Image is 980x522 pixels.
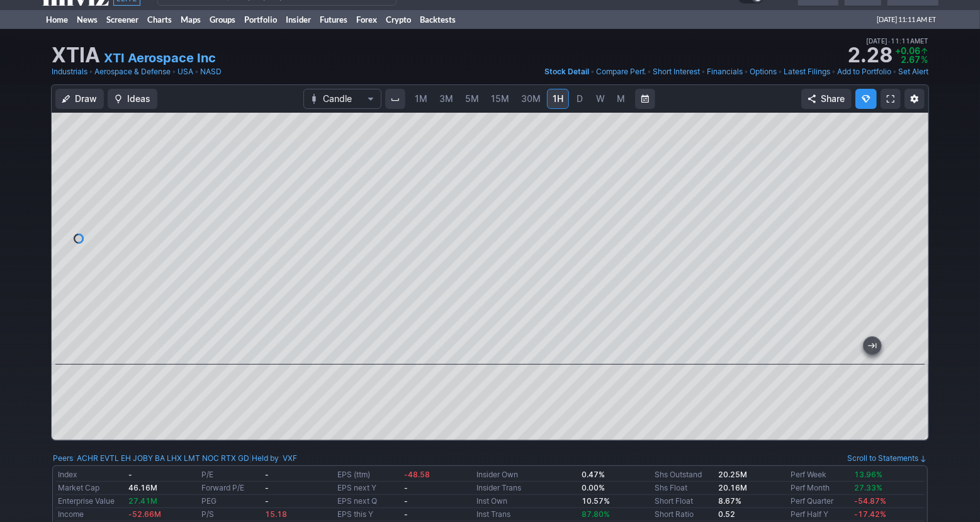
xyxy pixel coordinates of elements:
[53,452,249,465] div: :
[55,89,104,109] button: Draw
[901,54,920,65] span: 2.67
[881,89,901,109] a: Fullscreen
[582,470,605,479] b: 0.47%
[238,452,249,465] a: GD
[553,93,563,104] span: 1H
[335,468,401,482] td: EPS (ttm)
[590,89,611,109] a: W
[718,509,735,519] a: 0.52
[831,65,836,78] span: •
[202,452,219,465] a: NOC
[778,65,782,78] span: •
[55,508,126,521] td: Income
[718,483,747,492] b: 20.16M
[653,65,700,78] a: Short Interest
[133,452,153,465] a: JOBY
[788,482,852,495] td: Perf Month
[898,65,928,78] a: Set Alert
[491,93,509,104] span: 15M
[855,89,877,109] button: Explore new features
[155,452,165,465] a: BA
[887,35,891,47] span: •
[128,496,157,506] span: 27.41M
[283,452,297,465] a: VXF
[801,89,852,109] button: Share
[315,10,352,29] a: Futures
[265,483,269,492] b: -
[474,508,579,521] td: Inst Trans
[167,452,182,465] a: LHX
[75,93,97,105] span: Draw
[459,89,485,109] a: 5M
[265,509,287,519] span: 15.18
[854,470,882,479] span: 13.96%
[265,470,269,479] b: -
[335,495,401,508] td: EPS next Q
[199,482,262,495] td: Forward P/E
[323,93,362,105] span: Candle
[143,10,176,29] a: Charts
[404,509,408,519] b: -
[303,89,381,109] button: Chart Type
[788,495,852,508] td: Perf Quarter
[895,45,920,56] span: +0.06
[515,89,546,109] a: 30M
[590,65,595,78] span: •
[847,453,927,463] a: Scroll to Statements
[240,10,281,29] a: Portfolio
[570,89,590,109] a: D
[750,65,777,78] a: Options
[221,452,236,465] a: RTX
[177,65,193,78] a: USA
[89,65,93,78] span: •
[200,65,222,78] a: NASD
[199,495,262,508] td: PEG
[249,452,297,465] div: | :
[53,453,73,463] a: Peers
[921,54,928,65] span: %
[635,89,655,109] button: Range
[100,452,119,465] a: EVTL
[102,10,143,29] a: Screener
[547,89,569,109] a: 1H
[904,89,925,109] button: Chart Settings
[652,482,716,495] td: Shs Float
[652,468,716,482] td: Shs Outstand
[718,496,741,506] a: 8.67%
[72,10,102,29] a: News
[544,65,589,78] a: Stock Detail
[485,89,515,109] a: 15M
[864,337,881,355] button: Jump to the most recent bar
[385,89,405,109] button: Interval
[596,93,605,104] span: W
[655,496,693,506] a: Short Float
[265,496,269,506] b: -
[521,93,541,104] span: 30M
[877,10,936,29] span: [DATE] 11:11 AM ET
[52,45,100,65] h1: XTIA
[582,509,610,519] span: 87.80%
[788,508,852,521] td: Perf Half Y
[611,89,631,109] a: M
[465,93,479,104] span: 5M
[544,67,589,76] span: Stock Detail
[784,65,830,78] a: Latest Filings
[409,89,433,109] a: 1M
[128,509,161,519] span: -52.66M
[821,93,845,105] span: Share
[55,495,126,508] td: Enterprise Value
[42,10,72,29] a: Home
[205,10,240,29] a: Groups
[404,496,408,506] b: -
[647,65,651,78] span: •
[172,65,176,78] span: •
[55,482,126,495] td: Market Cap
[474,468,579,482] td: Insider Own
[381,10,415,29] a: Crypto
[474,495,579,508] td: Inst Own
[252,453,279,463] a: Held by
[128,483,157,492] b: 46.16M
[281,10,315,29] a: Insider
